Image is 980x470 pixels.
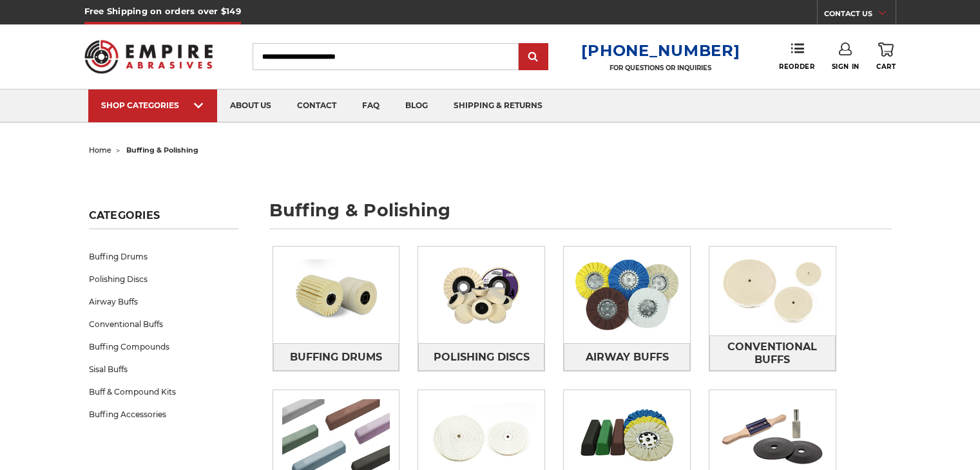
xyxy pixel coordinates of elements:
h5: Categories [89,209,238,229]
a: home [89,146,111,155]
a: [PHONE_NUMBER] [581,41,740,60]
img: Empire Abrasives [84,32,213,82]
img: Airway Buffs [564,250,690,339]
a: CONTACT US [824,6,896,24]
a: Buffing Compounds [89,335,238,358]
a: Sisal Buffs [89,358,238,381]
a: contact [284,89,349,122]
a: Polishing Discs [418,343,544,371]
a: Buffing Drums [89,245,238,268]
a: Airway Buffs [89,290,238,313]
a: shipping & returns [441,89,555,122]
span: Buffing Drums [290,346,382,368]
a: Cart [876,42,896,71]
img: Buffing Drums [273,250,399,339]
span: buffing & polishing [126,146,198,155]
img: Conventional Buffs [709,247,836,335]
a: about us [217,89,284,122]
a: Airway Buffs [564,343,690,371]
img: Polishing Discs [418,250,544,339]
span: Conventional Buffs [710,336,835,371]
a: Reorder [779,42,814,70]
a: Buffing Accessories [89,403,238,426]
p: FOR QUESTIONS OR INQUIRIES [581,64,740,72]
a: Buff & Compound Kits [89,381,238,403]
a: blog [392,89,441,122]
span: Reorder [779,62,814,71]
span: Airway Buffs [586,346,669,368]
div: SHOP CATEGORIES [101,100,204,110]
a: Buffing Drums [273,343,399,371]
a: faq [349,89,392,122]
span: Cart [876,62,896,71]
a: Polishing Discs [89,268,238,290]
span: Polishing Discs [434,346,530,368]
h1: buffing & polishing [269,202,892,229]
a: Conventional Buffs [89,313,238,335]
span: Sign In [832,62,860,71]
input: Submit [521,44,546,70]
a: Conventional Buffs [709,335,836,371]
